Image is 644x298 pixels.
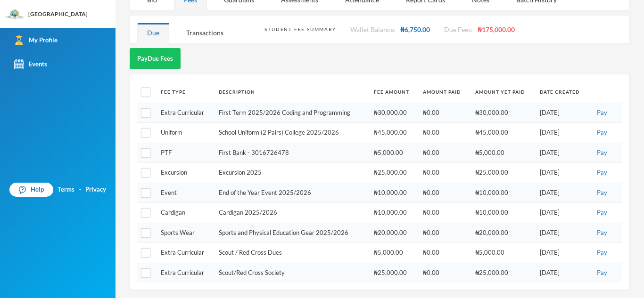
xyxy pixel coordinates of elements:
td: ₦25,000.00 [369,263,419,282]
td: ₦30,000.00 [369,103,419,123]
button: Pay [594,228,610,238]
div: Events [14,59,47,69]
div: Due [137,23,169,43]
img: logo [5,5,24,24]
td: ₦25,000.00 [471,263,536,282]
td: Sports and Physical Education Gear 2025/2026 [214,223,369,243]
td: Event [156,183,214,203]
td: [DATE] [535,103,589,123]
td: ₦10,000.00 [471,183,536,203]
button: Pay [594,208,610,218]
td: Excursion [156,163,214,183]
td: ₦30,000.00 [471,103,536,123]
td: [DATE] [535,223,589,243]
th: Amount Paid [418,81,470,103]
button: Pay [594,268,610,278]
th: Amount Yet Paid [471,81,536,103]
td: ₦45,000.00 [369,123,419,143]
td: [DATE] [535,183,589,203]
td: ₦0.00 [418,183,470,203]
td: End of the Year Event 2025/2026 [214,183,369,203]
td: Extra Curricular [156,263,214,282]
td: School Uniform (2 Pairs) College 2025/2026 [214,123,369,143]
td: ₦10,000.00 [369,183,419,203]
a: Terms [58,185,74,194]
td: PTF [156,143,214,163]
td: ₦0.00 [418,243,470,263]
span: ₦175,000.00 [478,25,515,33]
td: ₦0.00 [418,263,470,282]
td: ₦0.00 [418,143,470,163]
td: Cardigan 2025/2026 [214,203,369,223]
div: My Profile [14,35,58,45]
th: Fee Type [156,81,214,103]
td: [DATE] [535,263,589,282]
a: Privacy [85,185,106,194]
td: ₦20,000.00 [471,223,536,243]
td: ₦0.00 [418,163,470,183]
td: ₦10,000.00 [369,203,419,223]
td: Extra Curricular [156,243,214,263]
td: ₦0.00 [418,123,470,143]
td: ₦5,000.00 [471,243,536,263]
td: Scout/Red Cross Society [214,263,369,282]
span: ₦6,750.00 [400,25,430,33]
span: Wallet Balance: [350,25,396,33]
td: [DATE] [535,163,589,183]
td: ₦45,000.00 [471,123,536,143]
th: Fee Amount [369,81,419,103]
td: ₦20,000.00 [369,223,419,243]
td: [DATE] [535,243,589,263]
button: PayDue Fees [130,48,181,69]
td: First Bank - 3016726478 [214,143,369,163]
td: ₦0.00 [418,103,470,123]
th: Date Created [535,81,589,103]
td: Extra Curricular [156,103,214,123]
td: ₦5,000.00 [471,143,536,163]
td: ₦25,000.00 [369,163,419,183]
div: Transactions [176,23,233,43]
td: Scout / Red Cross Dues [214,243,369,263]
td: Cardigan [156,203,214,223]
td: ₦25,000.00 [471,163,536,183]
button: Pay [594,188,610,198]
td: Sports Wear [156,223,214,243]
td: ₦5,000.00 [369,143,419,163]
td: ₦5,000.00 [369,243,419,263]
a: Help [9,183,53,197]
td: [DATE] [535,143,589,163]
button: Pay [594,108,610,118]
td: ₦0.00 [418,203,470,223]
td: [DATE] [535,123,589,143]
button: Pay [594,148,610,158]
span: Due Fees: [444,25,473,33]
td: ₦0.00 [418,223,470,243]
th: Description [214,81,369,103]
div: [GEOGRAPHIC_DATA] [28,10,88,18]
td: First Term 2025/2026 Coding and Programming [214,103,369,123]
td: Excursion 2025 [214,163,369,183]
button: Pay [594,128,610,138]
button: Pay [594,168,610,178]
td: [DATE] [535,203,589,223]
td: ₦10,000.00 [471,203,536,223]
button: Pay [594,248,610,258]
td: Uniform [156,123,214,143]
div: Student Fee Summary [264,26,336,33]
div: · [79,185,81,194]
